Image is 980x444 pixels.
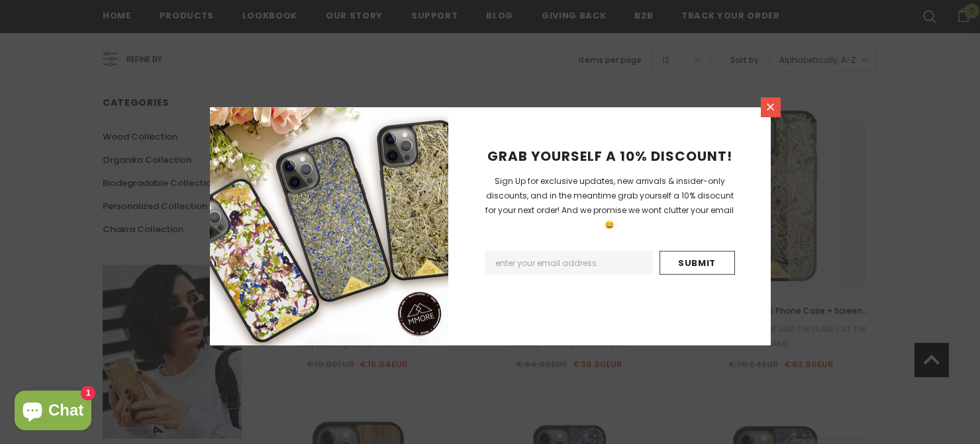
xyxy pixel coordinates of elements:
a: Close [761,97,781,117]
span: GRAB YOURSELF A 10% DISCOUNT! [487,147,732,165]
input: Email Address [485,251,653,275]
span: Sign Up for exclusive updates, new arrivals & insider-only discounts, and in the meantime grab yo... [485,175,734,230]
input: Submit [660,251,735,275]
inbox-online-store-chat: Shopify online store chat [11,390,95,433]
